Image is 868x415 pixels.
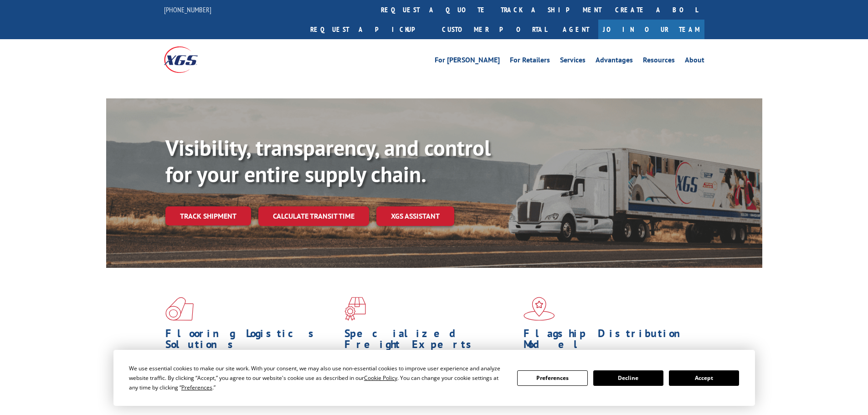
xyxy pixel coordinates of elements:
[303,20,435,39] a: Request a pickup
[510,56,550,67] a: For Retailers
[165,133,491,188] b: Visibility, transparency, and control for your entire supply chain.
[113,350,755,406] div: Cookie Consent Prompt
[129,364,506,392] div: We use essential cookies to make our site work. With your consent, we may also use non-essential ...
[554,20,598,39] a: Agent
[517,370,587,386] button: Preferences
[165,206,251,225] a: Track shipment
[181,384,212,391] span: Preferences
[344,328,517,354] h1: Specialized Freight Experts
[165,328,338,354] h1: Flooring Logistics Solutions
[598,20,704,39] a: Join Our Team
[669,370,739,386] button: Accept
[596,56,633,67] a: Advantages
[258,206,369,226] a: Calculate transit time
[593,370,663,386] button: Decline
[435,56,500,67] a: For [PERSON_NAME]
[165,297,194,321] img: xgs-icon-total-supply-chain-intelligence-red
[685,56,704,67] a: About
[560,56,586,67] a: Services
[364,374,397,382] span: Cookie Policy
[164,5,211,14] a: [PHONE_NUMBER]
[643,56,675,67] a: Resources
[435,20,554,39] a: Customer Portal
[524,328,696,354] h1: Flagship Distribution Model
[524,297,555,321] img: xgs-icon-flagship-distribution-model-red
[376,206,454,226] a: XGS ASSISTANT
[344,297,366,321] img: xgs-icon-focused-on-flooring-red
